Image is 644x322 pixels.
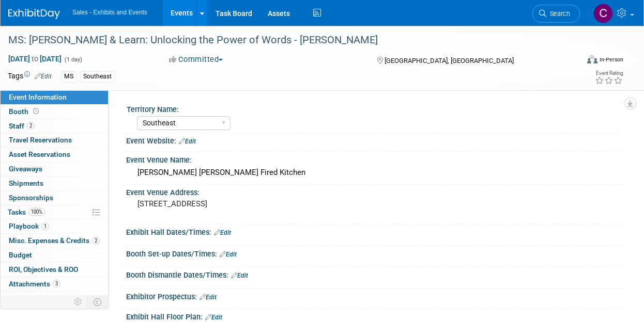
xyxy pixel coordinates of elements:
[72,9,147,16] span: Sales - Exhibits and Events
[593,4,613,23] img: Christine Lurz
[220,251,237,258] a: Edit
[8,54,62,63] span: [DATE] [DATE]
[385,57,514,65] span: [GEOGRAPHIC_DATA], [GEOGRAPHIC_DATA]
[127,102,619,115] div: Territory Name:
[9,280,60,288] span: Attachments
[126,246,623,260] div: Booth Set-up Dates/Times:
[1,292,108,305] a: more
[534,54,624,69] div: Event Format
[8,208,45,216] span: Tasks
[599,56,623,63] div: In-Person
[5,31,571,50] div: MS: [PERSON_NAME] & Learn: Unlocking the Power of Words - [PERSON_NAME]
[1,219,108,233] a: Playbook1
[9,93,67,101] span: Event Information
[126,267,623,281] div: Booth Dismantle Dates/Times:
[9,222,49,230] span: Playbook
[231,272,248,279] a: Edit
[126,152,623,165] div: Event Venue Name:
[61,71,76,82] div: MS
[205,314,222,321] a: Edit
[64,56,82,63] span: (1 day)
[200,294,217,301] a: Edit
[1,248,108,262] a: Budget
[80,71,115,82] div: Southeast
[28,208,45,216] span: 100%
[9,236,100,245] span: Misc. Expenses & Credits
[7,294,23,302] span: more
[1,119,108,133] a: Staff2
[137,199,322,208] pre: [STREET_ADDRESS]
[9,251,32,259] span: Budget
[9,265,78,273] span: ROI, Objectives & ROO
[30,55,40,63] span: to
[27,122,35,130] span: 2
[9,122,35,130] span: Staff
[126,224,623,238] div: Exhibit Hall Dates/Times:
[546,10,570,18] span: Search
[532,5,580,23] a: Search
[1,105,108,119] a: Booth
[587,55,597,63] img: Format-Inperson.png
[1,263,108,277] a: ROI, Objectives & ROO
[214,229,231,236] a: Edit
[1,133,108,147] a: Travel Reservations
[1,90,108,104] a: Event Information
[53,280,60,287] span: 3
[9,136,72,144] span: Travel Reservations
[1,191,108,205] a: Sponsorships
[1,176,108,190] a: Shipments
[31,107,41,115] span: Booth not reserved yet
[126,185,623,198] div: Event Venue Address:
[35,73,52,80] a: Edit
[41,222,49,230] span: 1
[134,165,616,181] div: [PERSON_NAME] [PERSON_NAME] Fired Kitchen
[179,138,196,145] a: Edit
[9,194,53,202] span: Sponsorships
[9,150,70,158] span: Asset Reservations
[1,205,108,219] a: Tasks100%
[1,148,108,162] a: Asset Reservations
[595,71,623,76] div: Event Rating
[69,295,87,309] td: Personalize Event Tab Strip
[87,295,109,309] td: Toggle Event Tabs
[8,71,52,83] td: Tags
[9,165,42,173] span: Giveaways
[92,237,100,245] span: 2
[9,107,41,116] span: Booth
[126,289,623,302] div: Exhibitor Prospectus:
[8,9,60,19] img: ExhibitDay
[1,234,108,248] a: Misc. Expenses & Credits2
[1,277,108,291] a: Attachments3
[9,179,43,187] span: Shipments
[1,162,108,176] a: Giveaways
[165,54,227,65] button: Committed
[126,133,623,147] div: Event Website:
